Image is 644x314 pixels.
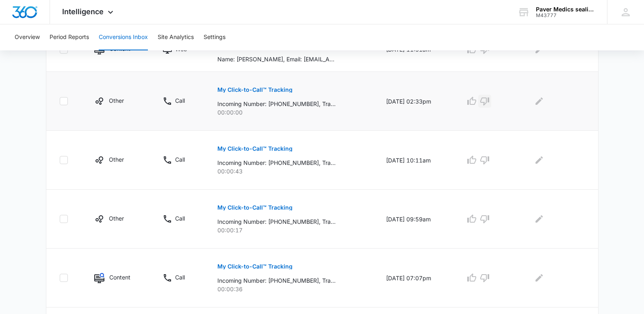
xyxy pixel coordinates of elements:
[175,96,185,105] p: Call
[376,249,455,308] td: [DATE] 07:07pm
[175,214,185,223] p: Call
[217,55,336,63] p: Name: [PERSON_NAME], Email: [EMAIL_ADDRESS][DOMAIN_NAME], Phone: [PHONE_NUMBER], Address: [STREET...
[109,155,124,164] p: Other
[217,205,293,210] p: My Click-to-Call™ Tracking
[217,276,336,285] p: Incoming Number: [PHONE_NUMBER], Tracking Number: [PHONE_NUMBER], Ring To: [PHONE_NUMBER], Caller...
[217,100,336,108] p: Incoming Number: [PHONE_NUMBER], Tracking Number: [PHONE_NUMBER], Ring To: [PHONE_NUMBER], Caller...
[376,131,455,190] td: [DATE] 10:11am
[533,271,546,284] button: Edit Comments
[175,155,185,164] p: Call
[109,96,124,105] p: Other
[217,285,366,293] p: 00:00:36
[533,154,546,167] button: Edit Comments
[15,24,40,50] button: Overview
[99,24,148,50] button: Conversions Inbox
[109,214,124,223] p: Other
[217,217,336,226] p: Incoming Number: [PHONE_NUMBER], Tracking Number: [PHONE_NUMBER], Ring To: [PHONE_NUMBER], Caller...
[376,190,455,249] td: [DATE] 09:59am
[376,72,455,131] td: [DATE] 02:33pm
[217,80,293,100] button: My Click-to-Call™ Tracking
[204,24,226,50] button: Settings
[50,24,89,50] button: Period Reports
[217,108,366,117] p: 00:00:00
[158,24,194,50] button: Site Analytics
[533,212,546,225] button: Edit Comments
[536,13,595,18] div: account id
[175,273,185,282] p: Call
[109,273,130,282] p: Content
[217,158,336,167] p: Incoming Number: [PHONE_NUMBER], Tracking Number: [PHONE_NUMBER], Ring To: [PHONE_NUMBER], Caller...
[533,95,546,108] button: Edit Comments
[217,264,293,269] p: My Click-to-Call™ Tracking
[62,7,104,16] span: Intelligence
[217,139,293,158] button: My Click-to-Call™ Tracking
[217,226,366,234] p: 00:00:17
[217,146,293,152] p: My Click-to-Call™ Tracking
[217,167,366,175] p: 00:00:43
[217,87,293,93] p: My Click-to-Call™ Tracking
[217,198,293,217] button: My Click-to-Call™ Tracking
[536,6,595,13] div: account name
[217,257,293,276] button: My Click-to-Call™ Tracking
